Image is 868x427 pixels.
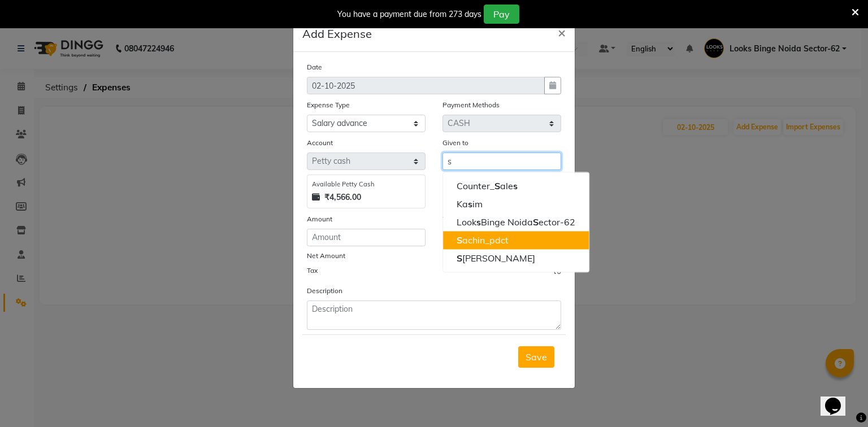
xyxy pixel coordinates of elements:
[457,198,483,210] ngb-highlight: Ka im
[457,252,535,264] ngb-highlight: [PERSON_NAME]
[307,229,426,246] input: Amount
[549,16,575,48] button: Close
[821,382,857,416] iframe: chat widget
[307,100,350,110] label: Expense Type
[312,180,420,189] div: Available Petty Cash
[513,180,518,191] span: s
[442,152,561,170] input: Given to
[457,234,509,246] ngb-highlight: achin_pdct
[307,251,345,261] label: Net Amount
[457,216,575,228] ngb-highlight: Look Binge Noida ector-62
[442,100,500,110] label: Payment Methods
[558,24,566,41] span: ×
[484,5,519,24] button: Pay
[518,346,554,368] button: Save
[307,62,322,72] label: Date
[552,265,561,280] span: ₹0
[324,191,361,203] strong: ₹4,566.00
[457,180,518,191] ngb-highlight: Counter_ ale
[457,252,462,264] span: S
[476,216,481,228] span: s
[494,180,500,191] span: S
[533,216,539,228] span: S
[307,286,342,296] label: Description
[526,351,547,363] span: Save
[457,234,462,246] span: S
[307,214,332,224] label: Amount
[442,138,468,148] label: Given to
[468,198,472,210] span: s
[307,138,333,148] label: Account
[337,8,481,20] div: You have a payment due from 273 days
[302,25,372,42] h5: Add Expense
[307,265,318,276] label: Tax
